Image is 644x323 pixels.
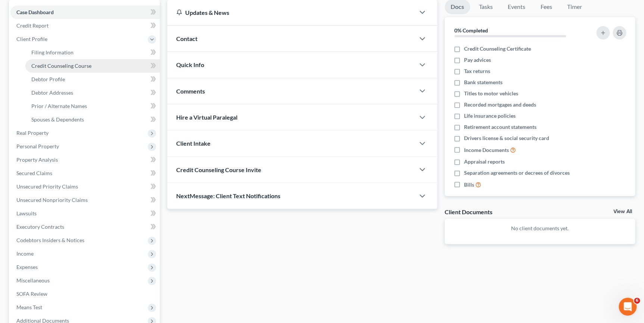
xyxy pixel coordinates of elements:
[613,209,632,214] a: View All
[10,220,160,234] a: Executory Contracts
[16,170,52,176] span: Secured Claims
[16,277,50,284] span: Miscellaneous
[176,192,280,199] span: NextMessage: Client Text Notifications
[451,225,629,232] p: No client documents yet.
[176,88,205,95] span: Comments
[10,19,160,32] a: Credit Report
[176,140,211,147] span: Client Intake
[16,237,84,243] span: Codebtors Insiders & Notices
[16,291,47,297] span: SOFA Review
[176,9,405,16] div: Updates & News
[16,224,64,230] span: Executory Contracts
[10,167,160,180] a: Secured Claims
[25,86,160,99] a: Debtor Addresses
[16,210,37,216] span: Lawsuits
[464,146,509,154] span: Income Documents
[10,207,160,220] a: Lawsuits
[31,116,84,123] span: Spouses & Dependents
[25,46,160,59] a: Filing Information
[464,181,474,189] span: Bills
[25,99,160,113] a: Prior / Alternate Names
[16,22,49,29] span: Credit Report
[634,298,640,304] span: 6
[16,304,42,310] span: Means Test
[31,103,87,109] span: Prior / Alternate Names
[464,56,491,64] span: Pay advices
[16,250,34,257] span: Income
[10,193,160,207] a: Unsecured Nonpriority Claims
[31,63,91,69] span: Credit Counseling Course
[16,197,88,203] span: Unsecured Nonpriority Claims
[10,180,160,193] a: Unsecured Priority Claims
[25,113,160,126] a: Spouses & Dependents
[16,183,78,190] span: Unsecured Priority Claims
[454,27,488,34] strong: 0% Completed
[10,287,160,301] a: SOFA Review
[464,169,570,177] span: Separation agreements or decrees of divorces
[464,158,505,165] span: Appraisal reports
[176,166,261,173] span: Credit Counseling Course Invite
[464,101,536,108] span: Recorded mortgages and deeds
[464,123,536,131] span: Retirement account statements
[31,76,65,82] span: Debtor Profile
[16,9,54,15] span: Case Dashboard
[176,114,237,121] span: Hire a Virtual Paralegal
[16,36,47,42] span: Client Profile
[16,143,59,149] span: Personal Property
[31,49,74,56] span: Filing Information
[25,73,160,86] a: Debtor Profile
[176,61,204,68] span: Quick Info
[464,112,516,120] span: Life insurance policies
[464,90,518,97] span: Titles to motor vehicles
[464,79,503,86] span: Bank statements
[16,156,58,163] span: Property Analysis
[16,130,49,136] span: Real Property
[464,134,549,142] span: Drivers license & social security card
[464,67,490,75] span: Tax returns
[10,6,160,19] a: Case Dashboard
[464,45,531,53] span: Credit Counseling Certificate
[10,153,160,167] a: Property Analysis
[176,35,197,42] span: Contact
[16,264,38,270] span: Expenses
[31,89,73,96] span: Debtor Addresses
[25,59,160,73] a: Credit Counseling Course
[445,208,492,216] div: Client Documents
[619,298,637,316] iframe: Intercom live chat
